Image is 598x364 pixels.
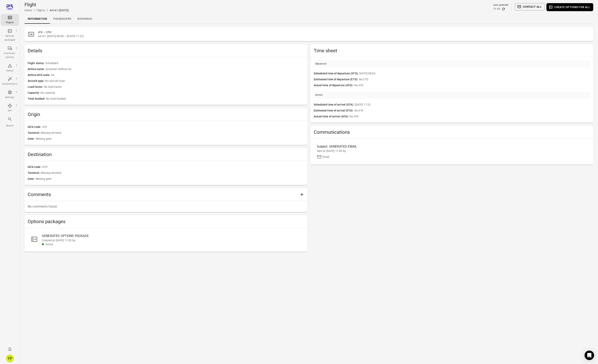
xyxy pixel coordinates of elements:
[45,242,301,246] div: Active
[1,27,19,43] a: Options packages
[298,191,306,198] button: Add comment
[2,69,17,73] div: Issues
[314,129,590,135] h2: Communications
[36,177,304,181] span: Missing gate
[359,77,590,82] span: No ETD
[28,165,42,169] span: IATA code
[314,83,354,88] span: Actual time of departure (ATD)
[2,51,17,59] div: Communi-cations
[4,353,15,364] button: Tómas Páll Máté
[6,355,14,362] div: TP
[42,165,304,169] span: CPH
[28,85,44,89] span: Load factor
[44,85,304,89] span: No load factor
[36,137,304,141] span: Missing gate
[51,73,304,77] span: AA
[314,103,355,107] span: Scheduled time of arrival (STA)
[314,142,590,162] a: Subject: GENERATED EMAILSent at [DATE] 11:05 byEmail
[315,62,327,66] div: Departure
[28,61,45,66] span: Flight status
[515,3,545,10] button: Contact all
[314,71,359,76] span: Scheduled time of departure (STD)
[37,9,45,12] a: Flights
[28,151,304,158] h2: Destination
[28,177,36,181] span: Gate
[546,3,593,11] button: Create options for all
[34,8,35,13] li: /
[28,111,304,118] h2: Origin
[1,45,19,61] a: Communi-cations
[2,124,17,128] div: Search
[28,191,298,198] h2: Comments
[28,73,51,77] span: Airline IATA code
[28,204,304,209] p: No comments found
[47,8,48,13] li: /
[45,67,304,71] span: American Airlines Inc.
[38,30,590,34] h2: JFK – CPH
[50,8,69,12] div: AA141 ([DATE])
[314,109,354,113] span: Estimated time of arrival (ETA)
[24,9,32,12] a: Home
[28,79,45,83] span: Aircraft type
[317,149,587,153] div: Sent at [DATE] 11:05 by
[42,234,301,238] div: GENERATED OPTIONS PACKAGE
[1,62,19,74] a: Issues
[2,82,17,86] div: Automations
[28,231,304,249] a: GENERATED OPTIONS PACKAGECreated at [DATE] 11:05 byActive
[359,71,590,76] span: [DATE] 08:00
[1,75,19,87] a: Automations
[24,8,69,13] nav: Breadcrumbs
[314,114,350,119] span: Actual time of arrival (ATA)
[28,48,304,54] h2: Details
[355,103,590,107] span: [DATE] 17:22
[38,34,590,38] span: AA141 ([DATE] 08:00 – [DATE] 17:22)
[45,79,304,83] span: No aircraft type
[28,131,41,135] span: Terminal
[354,83,590,88] span: No ATD
[24,14,50,24] a: Information
[45,61,304,66] span: Scheduled
[28,171,41,175] span: Terminal
[24,14,593,24] div: Local navigation
[493,7,500,11] div: 11:10
[28,125,42,129] span: IATA code
[50,14,74,24] a: Passengers
[1,116,19,129] button: Search
[1,89,19,101] a: Settings
[1,14,19,26] a: Flights
[28,137,36,141] span: Gate
[42,125,304,129] span: JFK
[314,48,590,54] h2: Time sheet
[28,67,45,71] span: Airline name
[317,144,520,149] div: Subject: GENERATED EMAIL
[2,95,17,99] div: Settings
[28,218,304,225] h2: Options packages
[2,21,17,25] div: Flights
[585,351,594,360] div: Open Intercom Messenger
[354,109,590,113] span: No ETA
[2,34,17,42] div: Options packages
[314,77,359,82] span: Estimated time of departure (ETD)
[41,171,304,175] span: Missing terminal
[501,7,505,11] button: Refresh data
[46,97,304,101] span: No total booked
[24,2,69,8] h1: Flight
[315,93,323,97] div: Arrival
[40,91,304,95] span: No capacity
[74,14,95,24] a: Bookings
[6,345,14,353] button: Notifications
[322,155,329,159] div: Email
[2,109,17,113] div: API
[28,91,40,95] span: Capacity
[349,114,590,119] span: No ATA
[493,3,508,7] div: Last updated
[28,97,46,101] span: Total booked
[1,102,19,114] a: API
[41,131,304,135] span: Missing terminal
[42,238,301,242] div: Created at [DATE] 11:05 by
